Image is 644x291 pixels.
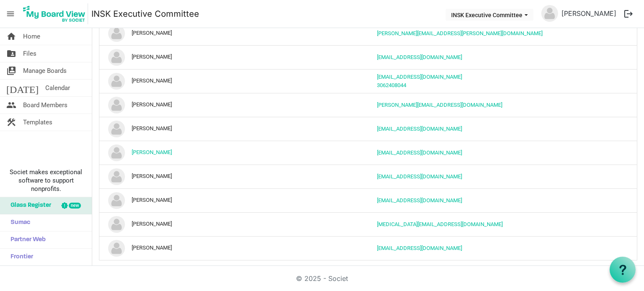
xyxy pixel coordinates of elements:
span: Sumac [6,214,30,231]
td: Katherine Andersen-Hallberg is template cell column header Name [99,188,234,212]
td: column header Position [234,93,369,117]
img: My Board View Logo [21,3,88,24]
td: Dana Zemluk is template cell column header Name [99,141,234,165]
td: is template cell column header Skills [556,236,637,260]
img: no-profile-picture.svg [108,73,125,90]
img: no-profile-picture.svg [108,25,125,42]
img: no-profile-picture.svg [108,168,125,185]
td: is template cell column header Skills [556,141,637,165]
td: is template cell column header Skills [556,188,637,212]
a: © 2025 - Societ [296,274,348,283]
img: no-profile-picture.svg [108,49,125,66]
span: menu [3,6,18,22]
a: [EMAIL_ADDRESS][DOMAIN_NAME] [377,173,462,180]
button: logout [620,5,637,23]
td: is template cell column header Skills [556,165,637,188]
span: Partner Web [6,232,46,248]
img: no-profile-picture.svg [108,121,125,137]
td: tinamillar@sasktel.net is template cell column header Contact Info [368,236,556,260]
td: katherineah@inclusionsk.com is template cell column header Contact Info [368,188,556,212]
img: no-profile-picture.svg [108,192,125,209]
a: [EMAIL_ADDRESS][DOMAIN_NAME] [377,54,462,60]
span: home [6,28,16,45]
td: Christina Martens-Funk is template cell column header Name [99,117,234,141]
a: [PERSON_NAME] [558,5,620,22]
td: column header Position [234,141,369,165]
span: Files [23,45,36,62]
img: no-profile-picture.svg [541,5,558,22]
a: [EMAIL_ADDRESS][DOMAIN_NAME] [377,126,462,132]
a: [EMAIL_ADDRESS][DOMAIN_NAME] [377,197,462,203]
td: is template cell column header Skills [556,212,637,236]
td: column header Position [234,45,369,69]
td: is template cell column header Skills [556,93,637,117]
td: is template cell column header Skills [556,22,637,45]
span: folder_shared [6,45,16,62]
td: is template cell column header Skills [556,117,637,141]
td: christinamf@inclusionsk.com is template cell column header Contact Info [368,117,556,141]
td: column header Position [234,236,369,260]
td: president@inclusionsk.com3062408044 is template cell column header Contact Info [368,69,556,93]
td: bonnie.cherewyk@gmail.com is template cell column header Contact Info [368,93,556,117]
button: INSK Executive Committee dropdownbutton [446,9,533,21]
td: joelynes@inclusionsk.com is template cell column header Contact Info [368,165,556,188]
a: [PERSON_NAME] [132,149,172,156]
td: column header Position [234,69,369,93]
td: autism_awareness@me.com is template cell column header Contact Info [368,212,556,236]
td: column header Position [234,22,369,45]
td: Joelyne Swidzinski is template cell column header Name [99,165,234,188]
a: [EMAIL_ADDRESS][DOMAIN_NAME] [377,149,462,156]
td: column header Position [234,212,369,236]
img: no-profile-picture.svg [108,240,125,257]
td: Andrew Bennett is template cell column header Name [99,22,234,45]
td: aurores@inclusionsk.com is template cell column header Contact Info [368,45,556,69]
td: Bonnie Cherewyk is template cell column header Name [99,93,234,117]
span: Manage Boards [23,62,67,79]
a: [EMAIL_ADDRESS][DOMAIN_NAME] [377,245,462,251]
a: [PERSON_NAME][EMAIL_ADDRESS][DOMAIN_NAME] [377,102,502,108]
span: Frontier [6,249,33,265]
span: construction [6,114,16,131]
td: andrew@shandrew.ca is template cell column header Contact Info [368,22,556,45]
img: no-profile-picture.svg [108,216,125,233]
div: new [69,203,81,209]
img: no-profile-picture.svg [108,97,125,113]
a: [EMAIL_ADDRESS][DOMAIN_NAME] [377,74,462,80]
span: people [6,97,16,113]
td: column header Position [234,117,369,141]
a: [MEDICAL_DATA][EMAIL_ADDRESS][DOMAIN_NAME] [377,221,503,227]
td: danazemluk@gmail.com is template cell column header Contact Info [368,141,556,165]
span: Home [23,28,40,45]
a: My Board View Logo [21,3,91,24]
td: column header Position [234,188,369,212]
td: Kim Churko is template cell column header Name [99,212,234,236]
td: is template cell column header Skills [556,69,637,93]
span: [DATE] [6,80,39,96]
span: Societ makes exceptional software to support nonprofits. [4,168,88,193]
span: Board Members [23,97,68,113]
td: Tina Millar is template cell column header Name [99,236,234,260]
a: INSK Executive Committee [91,5,199,22]
td: column header Position [234,165,369,188]
a: [PERSON_NAME][EMAIL_ADDRESS][PERSON_NAME][DOMAIN_NAME] [377,30,543,36]
span: Calendar [45,80,70,96]
span: switch_account [6,62,16,79]
span: Glass Register [6,197,51,214]
img: no-profile-picture.svg [108,144,125,161]
span: Templates [23,114,52,131]
td: Aurore Sawaya is template cell column header Name [99,45,234,69]
a: 3062408044 [377,82,406,88]
td: is template cell column header Skills [556,45,637,69]
td: Bluesette Campbell is template cell column header Name [99,69,234,93]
